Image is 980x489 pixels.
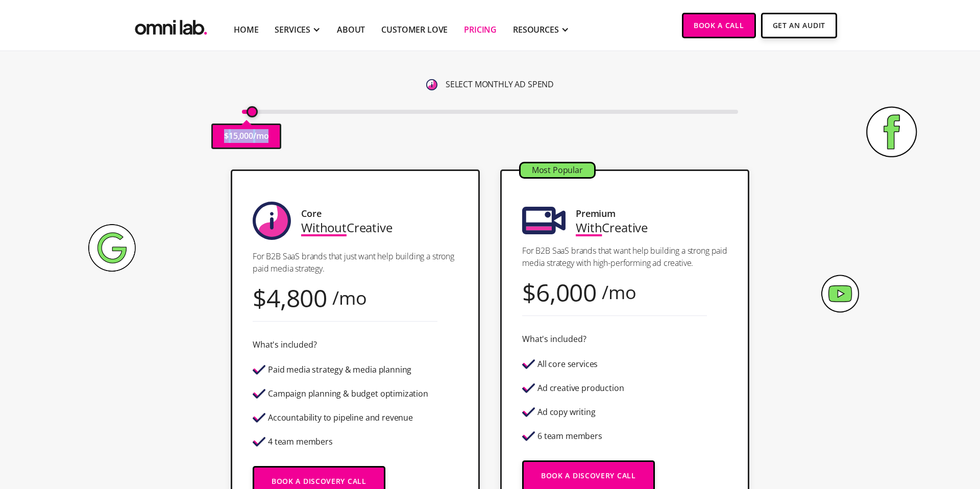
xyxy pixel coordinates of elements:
div: Ad creative production [537,384,624,393]
div: /mo [602,285,636,299]
p: 15,000 [229,129,253,143]
span: Without [301,219,347,236]
div: All core services [537,360,598,369]
div: Creative [301,221,393,234]
div: Paid media strategy & media planning [268,365,411,374]
div: What's included? [522,332,586,346]
div: 6 team members [537,432,602,441]
p: SELECT MONTHLY AD SPEND [446,78,554,91]
div: RESOURCES [513,23,559,36]
div: What's included? [253,338,316,352]
div: Most Popular [521,163,594,177]
div: $ [522,285,536,299]
div: Accountability to pipeline and revenue [268,413,413,422]
div: $ [253,291,266,305]
div: Core [301,207,321,221]
iframe: Chat Widget [796,371,980,489]
div: /mo [332,291,367,305]
p: For B2B SaaS brands that want help building a strong paid media strategy with high-performing ad ... [522,244,727,269]
a: Pricing [464,23,497,36]
div: 4,800 [266,291,327,305]
div: Campaign planning & budget optimization [268,389,428,398]
a: Get An Audit [761,13,837,38]
a: Book a Call [682,13,756,38]
div: 4 team members [268,437,333,446]
img: 6410812402e99d19b372aa32_omni-nav-info.svg [426,79,437,90]
a: About [337,23,365,36]
img: Omni Lab: B2B SaaS Demand Generation Agency [133,13,209,38]
div: SERVICES [275,23,310,36]
p: For B2B SaaS brands that just want help building a strong paid media strategy. [253,250,458,275]
div: Premium [576,207,616,221]
a: home [133,13,209,38]
p: $ [224,129,229,143]
span: With [576,219,602,236]
div: Ad copy writing [537,408,596,417]
div: Creative [576,221,648,234]
p: /mo [253,129,269,143]
div: 6,000 [536,285,597,299]
a: Home [234,23,258,36]
a: Customer Love [381,23,448,36]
